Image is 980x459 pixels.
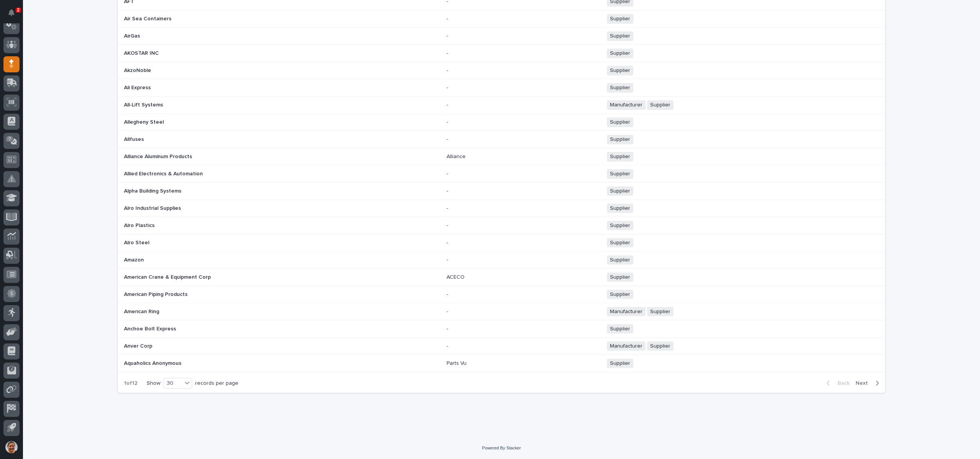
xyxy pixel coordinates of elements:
[124,135,145,143] p: Allfuses
[447,307,450,315] p: -
[118,320,885,337] tr: Anchoe Bolt ExpressAnchoe Bolt Express -- Supplier
[447,359,468,367] p: Parts Vu
[833,380,850,387] span: Back
[118,114,885,131] tr: Allegheny SteelAllegheny Steel -- Supplier
[124,221,156,229] p: Alro Plastics
[3,439,20,455] button: users-avatar
[853,380,885,387] button: Next
[118,217,885,234] tr: Alro PlasticsAlro Plastics -- Supplier
[3,5,20,21] button: Notifications
[607,169,633,179] span: Supplier
[607,307,646,317] span: Manufacturer
[124,49,160,57] p: AKOSTAR INC
[820,380,853,387] button: Back
[118,354,885,372] tr: Aquaholics AnonymousAquaholics Anonymous Parts VuParts Vu Supplier
[447,169,450,177] p: -
[124,273,212,281] p: American Crane & Equipment Corp
[118,269,885,286] tr: American Crane & Equipment CorpAmerican Crane & Equipment Corp ACECOACECO Supplier
[447,273,466,281] p: ACECO
[124,255,145,263] p: Amazon
[447,100,450,108] p: -
[607,100,646,110] span: Manufacturer
[118,286,885,303] tr: American Piping ProductsAmerican Piping Products -- Supplier
[447,290,450,298] p: -
[607,66,633,75] span: Supplier
[607,152,633,162] span: Supplier
[118,79,885,96] tr: Ali ExpressAli Express -- Supplier
[607,255,633,265] span: Supplier
[447,31,450,39] p: -
[607,14,633,24] span: Supplier
[118,62,885,79] tr: AkzoNobleAkzoNoble -- Supplier
[447,341,450,350] p: -
[607,324,633,334] span: Supplier
[118,183,885,200] tr: Alpha Building SystemsAlpha Building Systems -- Supplier
[118,234,885,252] tr: Alro SteelAlro Steel -- Supplier
[647,341,673,351] span: Supplier
[124,169,204,177] p: Allied Electronics & Automation
[118,28,885,45] tr: AirGasAirGas -- Supplier
[118,303,885,320] tr: American RingAmerican Ring -- ManufacturerSupplier
[195,380,238,387] p: records per page
[447,186,450,194] p: -
[607,221,633,230] span: Supplier
[607,238,633,248] span: Supplier
[447,49,450,57] p: -
[118,131,885,148] tr: AllfusesAllfuses -- Supplier
[607,273,633,282] span: Supplier
[124,204,183,212] p: Alro Industrial Supplies
[607,135,633,144] span: Supplier
[118,165,885,183] tr: Allied Electronics & AutomationAllied Electronics & Automation -- Supplier
[447,135,450,143] p: -
[447,255,450,263] p: -
[124,31,142,39] p: AirGas
[607,290,633,299] span: Supplier
[124,83,152,91] p: Ali Express
[124,359,183,367] p: Aquaholics Anonymous
[124,14,173,22] p: Air Sea Containers
[124,66,153,74] p: AkzoNoble
[447,221,450,229] p: -
[447,238,450,246] p: -
[124,118,165,126] p: Allegheny Steel
[447,118,450,126] p: -
[447,152,467,160] p: Alliance
[118,148,885,165] tr: Alliance Aluminum ProductsAlliance Aluminum Products AllianceAlliance Supplier
[607,118,633,127] span: Supplier
[647,100,673,110] span: Supplier
[447,66,450,74] p: -
[647,307,673,317] span: Supplier
[124,100,165,108] p: All-Lift Systems
[118,45,885,62] tr: AKOSTAR INCAKOSTAR INC -- Supplier
[607,359,633,368] span: Supplier
[164,379,182,387] div: 30
[856,380,872,387] span: Next
[124,186,183,194] p: Alpha Building Systems
[447,324,450,332] p: -
[607,341,646,351] span: Manufacturer
[118,10,885,28] tr: Air Sea ContainersAir Sea Containers -- Supplier
[10,9,20,21] div: Notifications2
[124,324,178,332] p: Anchoe Bolt Express
[124,238,151,246] p: Alro Steel
[124,152,194,160] p: Alliance Aluminum Products
[147,380,160,387] p: Show
[118,96,885,114] tr: All-Lift SystemsAll-Lift Systems -- ManufacturerSupplier
[447,14,450,22] p: -
[482,446,521,450] a: Powered By Stacker
[607,83,633,93] span: Supplier
[124,341,154,350] p: Anver Corp
[607,49,633,58] span: Supplier
[17,7,20,13] p: 2
[118,374,143,393] p: 1 of 12
[118,200,885,217] tr: Alro Industrial SuppliesAlro Industrial Supplies -- Supplier
[447,83,450,91] p: -
[607,31,633,41] span: Supplier
[118,252,885,269] tr: AmazonAmazon -- Supplier
[124,290,189,298] p: American Piping Products
[607,204,633,213] span: Supplier
[124,307,161,315] p: American Ring
[447,204,450,212] p: -
[607,186,633,196] span: Supplier
[118,337,885,354] tr: Anver CorpAnver Corp -- ManufacturerSupplier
